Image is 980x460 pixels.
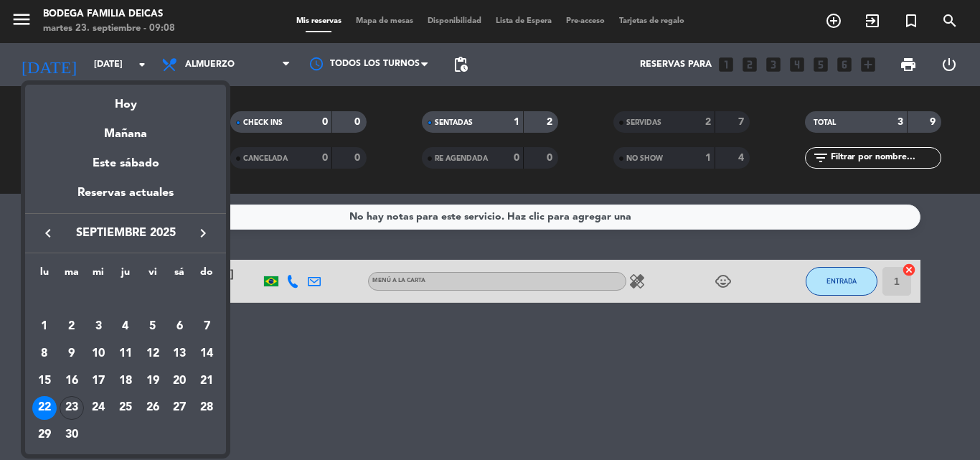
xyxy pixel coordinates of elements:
[166,314,194,341] td: 6 de septiembre de 2025
[31,264,58,286] th: lunes
[32,314,57,339] div: 1
[25,114,226,144] div: Mañana
[112,314,139,341] td: 4 de septiembre de 2025
[194,314,219,339] div: 7
[113,369,138,393] div: 18
[32,369,57,393] div: 15
[60,369,84,393] div: 16
[141,369,165,393] div: 19
[25,144,226,184] div: Este sábado
[112,367,139,395] td: 18 de septiembre de 2025
[139,340,166,367] td: 12 de septiembre de 2025
[141,314,165,339] div: 5
[139,367,166,395] td: 19 de septiembre de 2025
[193,340,220,367] td: 14 de septiembre de 2025
[60,342,84,366] div: 9
[112,395,139,422] td: 25 de septiembre de 2025
[58,314,85,341] td: 2 de septiembre de 2025
[60,314,84,339] div: 2
[31,395,58,422] td: 22 de septiembre de 2025
[31,286,220,314] td: SEP.
[31,367,58,395] td: 15 de septiembre de 2025
[85,264,112,286] th: miércoles
[25,184,226,213] div: Reservas actuales
[58,395,85,422] td: 23 de septiembre de 2025
[167,342,192,366] div: 13
[32,396,57,421] div: 22
[141,396,165,421] div: 26
[193,314,220,341] td: 7 de septiembre de 2025
[166,340,194,367] td: 13 de septiembre de 2025
[193,395,220,422] td: 28 de septiembre de 2025
[113,314,138,339] div: 4
[86,342,110,366] div: 10
[112,340,139,367] td: 11 de septiembre de 2025
[35,224,61,243] button: keyboard_arrow_left
[58,421,85,449] td: 30 de septiembre de 2025
[39,225,57,242] i: keyboard_arrow_left
[85,340,112,367] td: 10 de septiembre de 2025
[60,423,84,447] div: 30
[85,367,112,395] td: 17 de septiembre de 2025
[166,395,194,422] td: 27 de septiembre de 2025
[61,224,190,243] span: septiembre 2025
[166,264,194,286] th: sábado
[32,423,57,447] div: 29
[166,367,194,395] td: 20 de septiembre de 2025
[167,314,192,339] div: 6
[31,421,58,449] td: 29 de septiembre de 2025
[139,264,166,286] th: viernes
[60,396,84,421] div: 23
[31,314,58,341] td: 1 de septiembre de 2025
[139,395,166,422] td: 26 de septiembre de 2025
[194,369,219,393] div: 21
[86,314,110,339] div: 3
[85,395,112,422] td: 24 de septiembre de 2025
[167,369,192,393] div: 20
[193,264,220,286] th: domingo
[113,396,138,421] div: 25
[31,340,58,367] td: 8 de septiembre de 2025
[86,396,110,421] div: 24
[194,342,219,366] div: 14
[194,396,219,421] div: 28
[139,314,166,341] td: 5 de septiembre de 2025
[193,367,220,395] td: 21 de septiembre de 2025
[167,396,192,421] div: 27
[86,369,110,393] div: 17
[58,264,85,286] th: martes
[85,314,112,341] td: 3 de septiembre de 2025
[141,342,165,366] div: 12
[194,225,212,242] i: keyboard_arrow_right
[32,342,57,366] div: 8
[113,342,138,366] div: 11
[58,367,85,395] td: 16 de septiembre de 2025
[58,340,85,367] td: 9 de septiembre de 2025
[112,264,139,286] th: jueves
[190,224,216,243] button: keyboard_arrow_right
[25,85,226,114] div: Hoy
